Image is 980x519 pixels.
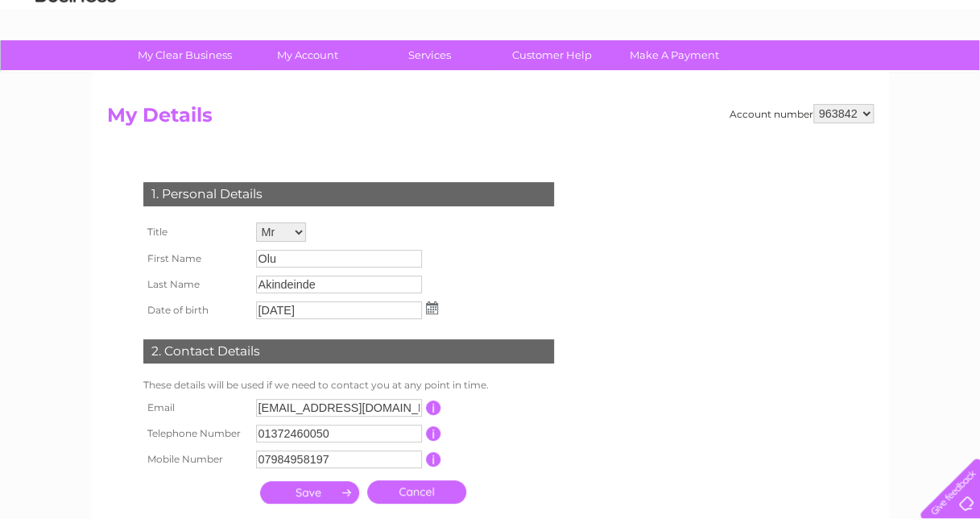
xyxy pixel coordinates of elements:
a: My Clear Business [118,40,251,70]
div: 1. Personal Details [143,182,554,206]
input: Information [426,401,441,415]
div: 2. Contact Details [143,339,554,363]
a: Blog [840,69,863,81]
input: Information [426,426,441,441]
input: Submit [260,481,359,504]
a: Contact [873,69,912,81]
h2: My Details [107,104,874,135]
a: Customer Help [486,40,618,70]
th: First Name [139,246,252,272]
a: Water [697,69,727,81]
td: These details will be used if we need to contact you at any point in time. [139,376,558,395]
img: ... [426,301,438,314]
th: Last Name [139,272,252,297]
th: Mobile Number [139,446,252,472]
th: Date of birth [139,297,252,323]
a: 0333 014 3131 [676,8,788,28]
th: Email [139,395,252,421]
a: Log out [927,69,965,81]
a: Services [363,40,496,70]
div: Account number [730,104,874,123]
a: My Account [241,40,374,70]
a: Telecoms [782,69,830,81]
th: Telephone Number [139,421,252,446]
div: Clear Business is a trading name of Verastar Limited (registered in [GEOGRAPHIC_DATA] No. 3667643... [110,9,871,78]
a: Cancel [367,480,466,504]
a: Make A Payment [608,40,741,70]
input: Information [426,452,441,467]
a: Energy [737,69,772,81]
img: logo.png [35,42,117,91]
th: Title [139,218,252,246]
